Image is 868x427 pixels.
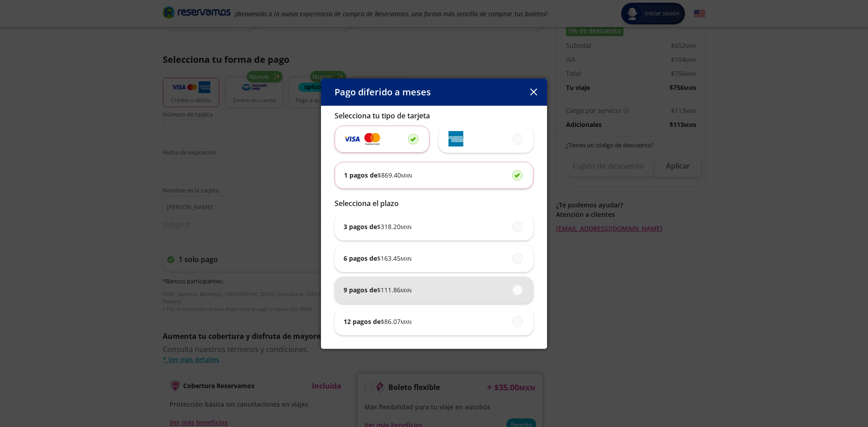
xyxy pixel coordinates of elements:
p: Selecciona el plazo [335,198,533,209]
p: 1 pagos de [344,170,412,180]
span: $ 111.86 [377,285,411,295]
small: MXN [401,224,411,230]
small: MXN [401,255,411,262]
small: MXN [401,172,412,179]
p: 3 pagos de [344,222,411,231]
p: 6 pagos de [344,253,411,263]
img: svg+xml;base64,PD94bWwgdmVyc2lvbj0iMS4wIiBlbmNvZGluZz0iVVRGLTgiIHN0YW5kYWxvbmU9Im5vIj8+Cjxzdmcgd2... [364,132,380,146]
small: MXN [401,287,411,294]
img: svg+xml;base64,PD94bWwgdmVyc2lvbj0iMS4wIiBlbmNvZGluZz0iVVRGLTgiIHN0YW5kYWxvbmU9Im5vIj8+Cjxzdmcgd2... [344,134,360,144]
span: $ 869.40 [377,170,412,180]
span: $ 86.07 [381,317,411,326]
span: $ 163.45 [377,253,411,263]
p: Pago diferido a meses [335,85,431,99]
small: MXN [401,319,411,325]
p: 12 pagos de [344,317,411,326]
p: Selecciona tu tipo de tarjeta [335,110,533,121]
span: $ 318.20 [377,222,411,231]
img: svg+xml;base64,PD94bWwgdmVyc2lvbj0iMS4wIiBlbmNvZGluZz0iVVRGLTgiIHN0YW5kYWxvbmU9Im5vIj8+Cjxzdmcgd2... [448,131,463,147]
p: 9 pagos de [344,285,411,295]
